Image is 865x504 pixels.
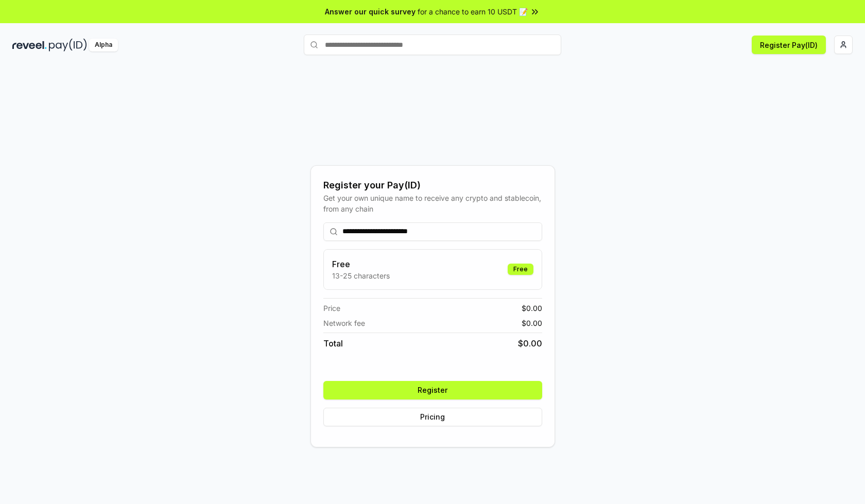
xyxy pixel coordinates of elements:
img: reveel_dark [12,39,47,51]
div: Free [508,264,533,275]
div: Alpha [89,39,118,51]
button: Pricing [323,408,542,426]
h3: Free [332,258,390,270]
span: Total [323,337,343,350]
p: 13-25 characters [332,270,390,281]
span: $ 0.00 [518,337,542,350]
button: Register Pay(ID) [752,36,826,54]
div: Register your Pay(ID) [323,178,542,193]
span: $ 0.00 [522,318,542,328]
span: Network fee [323,318,365,328]
button: Register [323,381,542,399]
span: Price [323,303,340,314]
span: for a chance to earn 10 USDT 📝 [418,6,528,17]
span: $ 0.00 [522,303,542,314]
div: Get your own unique name to receive any crypto and stablecoin, from any chain [323,193,542,214]
img: pay_id [49,39,87,51]
span: Answer our quick survey [325,6,416,17]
